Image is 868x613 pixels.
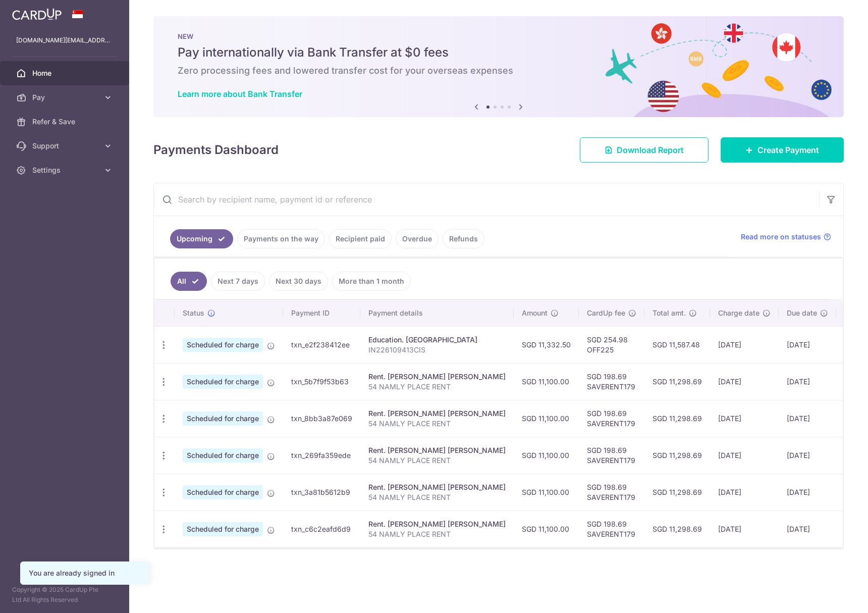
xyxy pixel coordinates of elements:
[779,400,836,437] td: [DATE]
[514,363,579,400] td: SGD 11,100.00
[579,437,644,474] td: SGD 198.69 SAVERENT179
[154,183,819,216] input: Search by recipient name, payment id or reference
[644,437,710,474] td: SGD 11,298.69
[16,35,113,45] p: [DOMAIN_NAME][EMAIL_ADDRESS][DOMAIN_NAME]
[443,229,484,248] a: Refunds
[32,165,99,175] span: Settings
[644,326,710,363] td: SGD 11,587.48
[368,492,506,502] p: 54 NAMLY PLACE RENT
[839,413,859,425] img: Bank Card
[183,308,204,318] span: Status
[368,529,506,539] p: 54 NAMLY PLACE RENT
[329,229,392,248] a: Recipient paid
[29,568,141,578] div: You are already signed in
[283,300,360,326] th: Payment ID
[579,400,644,437] td: SGD 198.69 SAVERENT179
[32,92,99,103] span: Pay
[368,482,506,492] div: Rent. [PERSON_NAME] [PERSON_NAME]
[178,32,820,40] p: NEW
[396,229,439,248] a: Overdue
[170,229,233,248] a: Upcoming
[368,455,506,466] p: 54 NAMLY PLACE RENT
[12,8,62,20] img: CardUp
[839,339,859,351] img: Bank Card
[368,445,506,455] div: Rent. [PERSON_NAME] [PERSON_NAME]
[839,523,859,535] img: Bank Card
[183,338,263,352] span: Scheduled for charge
[368,382,506,392] p: 54 NAMLY PLACE RENT
[178,44,820,61] h5: Pay internationally via Bank Transfer at $0 fees
[757,144,819,156] span: Create Payment
[368,335,506,345] div: Education. [GEOGRAPHIC_DATA]
[721,137,844,163] a: Create Payment
[368,519,506,529] div: Rent. [PERSON_NAME] [PERSON_NAME]
[183,522,263,536] span: Scheduled for charge
[741,232,821,242] span: Read more on statuses
[269,272,328,291] a: Next 30 days
[587,308,625,318] span: CardUp fee
[283,474,360,510] td: txn_3a81b5612b9
[617,144,684,156] span: Download Report
[153,16,844,117] img: Bank transfer banner
[178,65,820,77] h6: Zero processing fees and lowered transfer cost for your overseas expenses
[32,68,99,78] span: Home
[710,326,779,363] td: [DATE]
[183,412,263,426] span: Scheduled for charge
[514,437,579,474] td: SGD 11,100.00
[514,474,579,510] td: SGD 11,100.00
[153,141,279,159] h4: Payments Dashboard
[779,474,836,510] td: [DATE]
[653,308,686,318] span: Total amt.
[787,308,817,318] span: Due date
[839,486,859,498] img: Bank Card
[32,141,99,151] span: Support
[644,510,710,547] td: SGD 11,298.69
[579,474,644,510] td: SGD 198.69 SAVERENT179
[283,363,360,400] td: txn_5b7f9f53b63
[368,345,506,355] p: IN226109413CIS
[839,449,859,462] img: Bank Card
[514,326,579,363] td: SGD 11,332.50
[579,510,644,547] td: SGD 198.69 SAVERENT179
[360,300,514,326] th: Payment details
[779,326,836,363] td: [DATE]
[237,229,325,248] a: Payments on the way
[644,474,710,510] td: SGD 11,298.69
[579,326,644,363] td: SGD 254.98 OFF225
[283,326,360,363] td: txn_e2f238412ee
[283,510,360,547] td: txn_c6c2eafd6d9
[368,419,506,429] p: 54 NAMLY PLACE RENT
[283,400,360,437] td: txn_8bb3a87e069
[178,89,302,99] a: Learn more about Bank Transfer
[741,232,831,242] a: Read more on statuses
[710,437,779,474] td: [DATE]
[514,400,579,437] td: SGD 11,100.00
[332,272,411,291] a: More than 1 month
[779,510,836,547] td: [DATE]
[211,272,265,291] a: Next 7 days
[779,437,836,474] td: [DATE]
[710,363,779,400] td: [DATE]
[514,510,579,547] td: SGD 11,100.00
[368,372,506,382] div: Rent. [PERSON_NAME] [PERSON_NAME]
[710,400,779,437] td: [DATE]
[32,117,99,127] span: Refer & Save
[710,474,779,510] td: [DATE]
[779,363,836,400] td: [DATE]
[283,437,360,474] td: txn_269fa359ede
[580,137,709,163] a: Download Report
[183,375,263,389] span: Scheduled for charge
[183,485,263,499] span: Scheduled for charge
[644,363,710,400] td: SGD 11,298.69
[522,308,548,318] span: Amount
[644,400,710,437] td: SGD 11,298.69
[171,272,207,291] a: All
[368,408,506,419] div: Rent. [PERSON_NAME] [PERSON_NAME]
[183,448,263,463] span: Scheduled for charge
[718,308,759,318] span: Charge date
[839,376,859,388] img: Bank Card
[579,363,644,400] td: SGD 198.69 SAVERENT179
[710,510,779,547] td: [DATE]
